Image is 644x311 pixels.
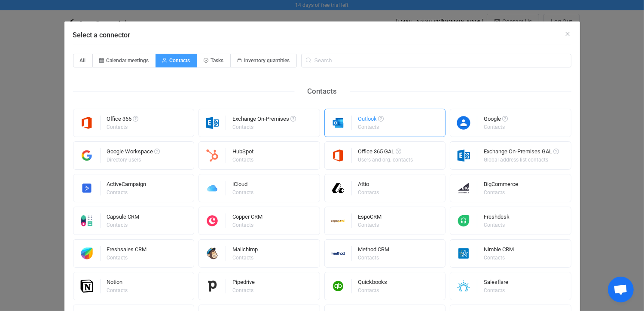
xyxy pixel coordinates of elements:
[107,157,159,162] div: Directory users
[358,190,379,195] div: Contacts
[565,30,571,38] button: Close
[107,214,140,223] div: Capsule CRM
[107,181,147,190] div: ActiveCampaign
[325,116,352,130] img: outlook.png
[484,214,510,223] div: Freshdesk
[358,247,390,255] div: Method CRM
[232,190,253,195] div: Contacts
[232,255,256,260] div: Contacts
[107,247,147,255] div: Freshsales CRM
[450,213,477,228] img: freshdesk.png
[358,157,413,162] div: Users and org. contacts
[199,279,226,293] img: pipedrive.png
[358,223,381,228] div: Contacts
[358,288,386,293] div: Contacts
[107,190,145,195] div: Contacts
[358,149,415,157] div: Office 365 GAL
[107,288,128,293] div: Contacts
[73,31,131,39] span: Select a connector
[199,246,226,261] img: mailchimp.png
[325,181,352,195] img: attio.png
[325,213,352,228] img: espo-crm.png
[484,190,517,195] div: Contacts
[232,223,261,228] div: Contacts
[107,116,139,125] div: Office 365
[232,247,258,255] div: Mailchimp
[358,181,381,190] div: Attio
[232,181,255,190] div: iCloud
[107,125,137,130] div: Contacts
[358,116,384,125] div: Outlook
[232,125,295,130] div: Contacts
[73,279,101,293] img: notion.png
[484,288,507,293] div: Contacts
[358,279,388,288] div: Quickbooks
[107,149,160,157] div: Google Workspace
[199,213,226,228] img: copper.png
[450,148,477,163] img: exchange.png
[325,246,352,261] img: methodcrm.png
[301,54,571,67] input: Search
[484,247,514,255] div: Nimble CRM
[484,116,508,125] div: Google
[608,277,634,302] div: Open chat
[358,214,382,223] div: EspoCRM
[107,255,146,260] div: Contacts
[73,181,101,195] img: activecampaign.png
[107,223,138,228] div: Contacts
[199,148,226,163] img: hubspot.png
[358,125,383,130] div: Contacts
[199,116,226,130] img: exchange.png
[484,223,508,228] div: Contacts
[450,116,477,130] img: google-contacts.png
[199,181,226,195] img: icloud.png
[232,149,255,157] div: HubSpot
[232,279,255,288] div: Pipedrive
[450,181,477,195] img: big-commerce.png
[484,279,508,288] div: Salesflare
[232,157,253,162] div: Contacts
[325,148,352,163] img: microsoft365.png
[73,116,101,130] img: microsoft365.png
[73,213,101,228] img: capsule.png
[358,255,388,260] div: Contacts
[484,125,507,130] div: Contacts
[232,288,253,293] div: Contacts
[484,255,513,260] div: Contacts
[294,85,350,98] div: Contacts
[73,246,101,261] img: freshworks.png
[450,246,477,261] img: nimble.png
[325,279,352,293] img: quickbooks.png
[484,157,558,162] div: Global address list contacts
[450,279,477,293] img: salesflare.png
[107,279,129,288] div: Notion
[484,181,518,190] div: BigCommerce
[73,148,101,163] img: google-workspace.png
[232,116,296,125] div: Exchange On-Premises
[232,214,262,223] div: Copper CRM
[484,149,559,157] div: Exchange On-Premises GAL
